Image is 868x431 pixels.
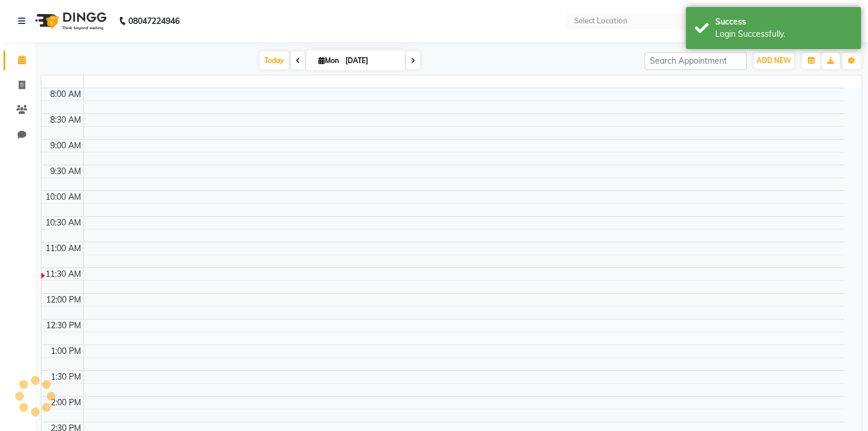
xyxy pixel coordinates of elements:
button: ADD NEW [754,53,794,69]
div: 8:00 AM [48,88,83,100]
span: Today [260,51,289,69]
div: 9:30 AM [48,165,83,178]
div: 12:30 PM [44,319,83,332]
div: Select Location [574,15,628,27]
div: 10:30 AM [43,217,83,229]
input: Search Appointment [645,52,747,70]
div: Success [715,16,852,28]
div: 8:30 AM [48,114,83,126]
div: 2:00 PM [48,397,83,409]
input: 2025-09-01 [342,52,400,69]
div: 1:30 PM [48,371,83,383]
span: ADD NEW [757,56,791,65]
div: 12:00 PM [44,294,83,306]
div: 1:00 PM [48,345,83,357]
img: logo [30,5,110,37]
div: 10:00 AM [43,191,83,203]
div: Login Successfully. [715,28,852,40]
div: 9:00 AM [48,140,83,152]
b: 08047224946 [128,5,180,37]
div: 11:00 AM [43,242,83,255]
span: Mon [316,56,342,65]
div: 11:30 AM [43,268,83,280]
